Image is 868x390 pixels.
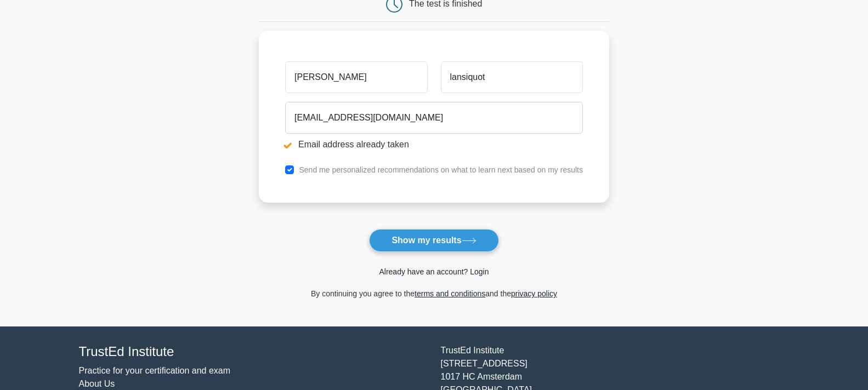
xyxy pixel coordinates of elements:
[379,267,489,276] a: Already have an account? Login
[285,102,583,134] input: Email
[415,289,485,298] a: terms and conditions
[252,287,616,300] div: By continuing you agree to the and the
[299,165,583,174] label: Send me personalized recommendations on what to learn next based on my results
[285,61,427,93] input: First name
[511,289,557,298] a: privacy policy
[79,366,231,375] a: Practice for your certification and exam
[79,379,115,388] a: About Us
[285,138,583,151] li: Email address already taken
[369,229,498,252] button: Show my results
[441,61,583,93] input: Last name
[79,344,428,360] h4: TrustEd Institute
